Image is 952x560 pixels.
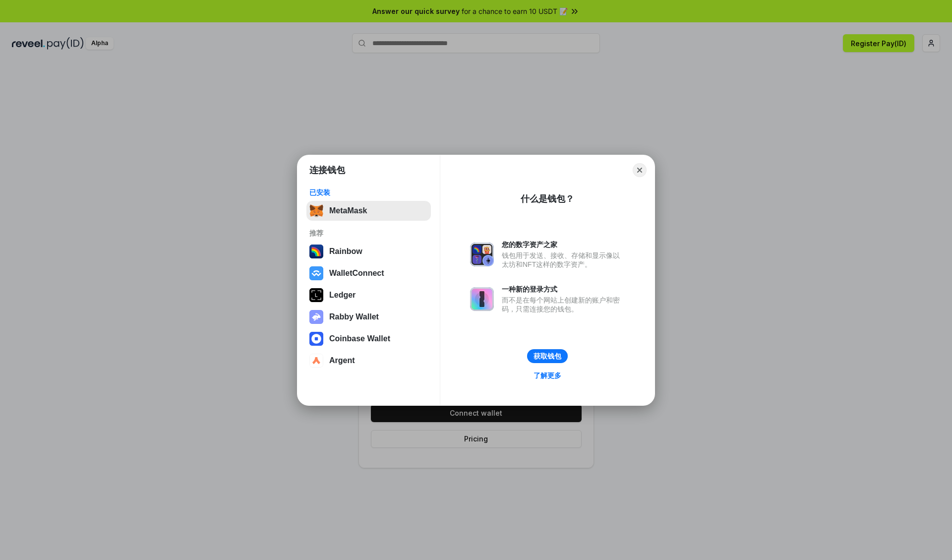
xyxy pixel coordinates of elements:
[502,285,625,294] div: 一种新的登录方式
[527,349,568,363] button: 获取钱包
[309,188,428,197] div: 已安装
[521,193,574,205] div: 什么是钱包？
[309,229,428,238] div: 推荐
[306,242,431,261] button: Rainbow
[633,163,647,177] button: Close
[309,354,323,368] img: svg+xml,%3Csvg%20width%3D%2228%22%20height%3D%2228%22%20viewBox%3D%220%200%2028%2028%22%20fill%3D...
[309,266,323,280] img: svg+xml,%3Csvg%20width%3D%2228%22%20height%3D%2228%22%20viewBox%3D%220%200%2028%2028%22%20fill%3D...
[309,310,323,324] img: svg+xml,%3Csvg%20xmlns%3D%22http%3A%2F%2Fwww.w3.org%2F2000%2Fsvg%22%20fill%3D%22none%22%20viewBox...
[309,332,323,346] img: svg+xml,%3Csvg%20width%3D%2228%22%20height%3D%2228%22%20viewBox%3D%220%200%2028%2028%22%20fill%3D...
[329,312,379,321] div: Rabby Wallet
[534,371,561,380] div: 了解更多
[329,356,355,365] div: Argent
[306,201,431,221] button: MetaMask
[470,287,494,311] img: svg+xml,%3Csvg%20xmlns%3D%22http%3A%2F%2Fwww.w3.org%2F2000%2Fsvg%22%20fill%3D%22none%22%20viewBox...
[306,329,431,349] button: Coinbase Wallet
[306,351,431,371] button: Argent
[309,245,323,258] img: svg+xml,%3Csvg%20width%3D%22120%22%20height%3D%22120%22%20viewBox%3D%220%200%20120%20120%22%20fil...
[306,285,431,305] button: Ledger
[534,352,561,361] div: 获取钱包
[528,369,567,382] a: 了解更多
[306,263,431,283] button: WalletConnect
[502,240,625,249] div: 您的数字资产之家
[306,307,431,327] button: Rabby Wallet
[329,247,362,256] div: Rainbow
[309,204,323,218] img: svg+xml,%3Csvg%20fill%3D%22none%22%20height%3D%2233%22%20viewBox%3D%220%200%2035%2033%22%20width%...
[502,251,625,269] div: 钱包用于发送、接收、存储和显示像以太坊和NFT这样的数字资产。
[470,243,494,266] img: svg+xml,%3Csvg%20xmlns%3D%22http%3A%2F%2Fwww.w3.org%2F2000%2Fsvg%22%20fill%3D%22none%22%20viewBox...
[329,269,384,278] div: WalletConnect
[502,296,625,313] div: 而不是在每个网站上创建新的账户和密码，只需连接您的钱包。
[309,164,345,176] h1: 连接钱包
[329,206,367,215] div: MetaMask
[329,334,390,343] div: Coinbase Wallet
[329,291,356,300] div: Ledger
[309,288,323,302] img: svg+xml,%3Csvg%20xmlns%3D%22http%3A%2F%2Fwww.w3.org%2F2000%2Fsvg%22%20width%3D%2228%22%20height%3...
